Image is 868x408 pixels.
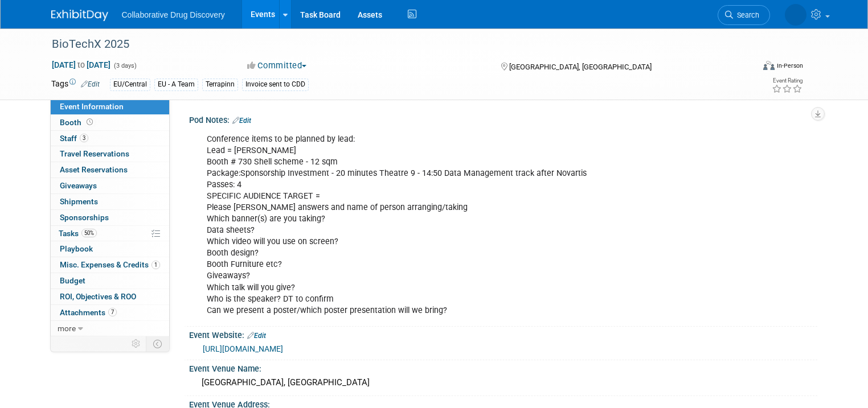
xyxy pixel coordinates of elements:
div: Conference items to be planned by lead: Lead = [PERSON_NAME] Booth # 730 Shell scheme - 12 sqm Pa... [199,128,695,322]
a: Booth [51,115,169,130]
div: Event Website: [189,327,817,341]
a: Giveaways [51,178,169,193]
div: Invoice sent to CDD [242,79,309,90]
a: Attachments7 [51,305,169,320]
div: Event Venue Name: [189,360,817,374]
td: Tags [51,78,100,91]
span: Booth not reserved yet [84,118,95,126]
a: Misc. Expenses & Credits1 [51,257,169,273]
span: [DATE] [DATE] [51,60,111,70]
span: Search [733,11,759,19]
span: Shipments [60,197,98,206]
span: to [76,60,87,69]
span: Event Information [60,102,124,111]
div: EU/Central [110,79,150,90]
span: Tasks [59,229,97,238]
button: Committed [243,60,311,72]
a: Asset Reservations [51,162,169,178]
div: [GEOGRAPHIC_DATA], [GEOGRAPHIC_DATA] [198,374,809,391]
a: more [51,321,169,336]
a: Event Information [51,99,169,114]
a: ROI, Objectives & ROO [51,289,169,304]
span: 50% [81,229,97,237]
a: Travel Reservations [51,146,169,162]
div: Terrapinn [202,79,238,90]
a: Sponsorships [51,210,169,225]
a: Staff3 [51,131,169,146]
div: BioTechX 2025 [48,34,739,55]
td: Personalize Event Tab Strip [126,336,146,351]
a: Tasks50% [51,226,169,241]
span: Playbook [60,244,93,253]
span: Travel Reservations [60,149,129,158]
a: Edit [247,332,266,340]
div: Event Format [692,59,803,76]
span: 7 [108,308,117,316]
img: ExhibitDay [51,10,108,21]
span: Sponsorships [60,213,109,222]
span: Staff [60,134,88,143]
span: Budget [60,276,85,285]
span: (3 days) [113,62,137,69]
td: Toggle Event Tabs [146,336,169,351]
div: Pod Notes: [189,112,817,126]
span: 3 [80,134,88,142]
span: 1 [152,261,160,269]
div: Event Rating [772,78,803,84]
a: Edit [81,80,100,88]
span: [GEOGRAPHIC_DATA], [GEOGRAPHIC_DATA] [509,63,652,71]
a: Search [718,5,770,25]
span: Collaborative Drug Discovery [122,10,225,19]
span: ROI, Objectives & ROO [60,292,136,301]
span: Asset Reservations [60,165,128,174]
a: Playbook [51,241,169,257]
span: Misc. Expenses & Credits [60,260,160,269]
a: [URL][DOMAIN_NAME] [203,344,283,353]
div: EU - A Team [154,79,198,90]
span: Attachments [60,308,117,317]
img: Format-Inperson.png [763,61,775,70]
span: Booth [60,118,95,127]
a: Edit [232,117,251,125]
span: more [58,324,76,333]
img: Amanda Briggs [785,4,806,26]
span: Giveaways [60,181,97,190]
div: In-Person [776,61,803,70]
a: Budget [51,273,169,289]
a: Shipments [51,194,169,209]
